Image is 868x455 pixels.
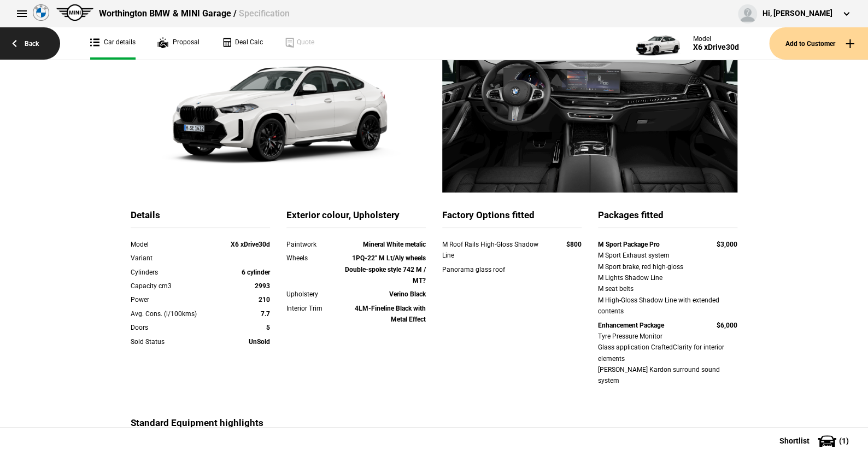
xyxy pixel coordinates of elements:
[598,331,737,387] div: Tyre Pressure Monitor Glass application CraftedClarity for interior elements [PERSON_NAME] Kardon...
[131,294,214,305] div: Power
[242,269,270,276] strong: 6 cylinder
[839,437,849,445] span: ( 1 )
[259,296,270,304] strong: 210
[261,310,270,318] strong: 7.7
[286,289,342,300] div: Upholstery
[442,239,540,261] div: M Roof Rails High-Gloss Shadow Line
[442,264,540,275] div: Panorama glass roof
[131,281,214,291] div: Capacity cm3
[389,290,426,298] strong: Verino Black
[131,253,214,264] div: Variant
[99,8,289,20] div: Worthington BMW & MINI Garage /
[345,254,426,284] strong: 1PQ-22" M Lt/Aly wheels Double-spoke style 742 M / MT?
[286,253,342,264] div: Wheels
[131,267,214,278] div: Cylinders
[286,209,426,228] div: Exterior colour, Upholstery
[717,322,737,329] strong: $6,000
[157,27,200,60] a: Proposal
[221,27,263,60] a: Deal Calc
[442,209,582,228] div: Factory Options fitted
[693,43,739,52] div: X6 xDrive30d
[763,427,868,454] button: Shortlist(1)
[249,338,270,346] strong: UnSold
[769,27,868,60] button: Add to Customer
[566,241,582,248] strong: $800
[131,417,426,436] div: Standard Equipment highlights
[266,324,270,331] strong: 5
[255,282,270,290] strong: 2993
[779,437,810,445] span: Shortlist
[763,8,832,19] div: Hi, [PERSON_NAME]
[131,239,214,250] div: Model
[363,241,426,248] strong: Mineral White metalic
[598,322,664,329] strong: Enhancement Package
[598,209,737,228] div: Packages fitted
[238,8,289,19] span: Specification
[286,303,342,314] div: Interior Trim
[355,305,426,323] strong: 4LM-Fineline Black with Metal Effect
[131,336,214,347] div: Sold Status
[717,241,737,248] strong: $3,000
[598,241,660,248] strong: M Sport Package Pro
[131,322,214,333] div: Doors
[131,209,270,228] div: Details
[90,27,136,60] a: Car details
[598,250,737,317] div: M Sport Exhaust system M Sport brake, red high-gloss M Lights Shadow Line M seat belts M High-Glo...
[693,35,739,43] div: Model
[231,241,270,248] strong: X6 xDrive30d
[56,4,93,21] img: mini.png
[131,308,214,319] div: Avg. Cons. (l/100kms)
[33,4,49,21] img: bmw.png
[286,239,342,250] div: Paintwork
